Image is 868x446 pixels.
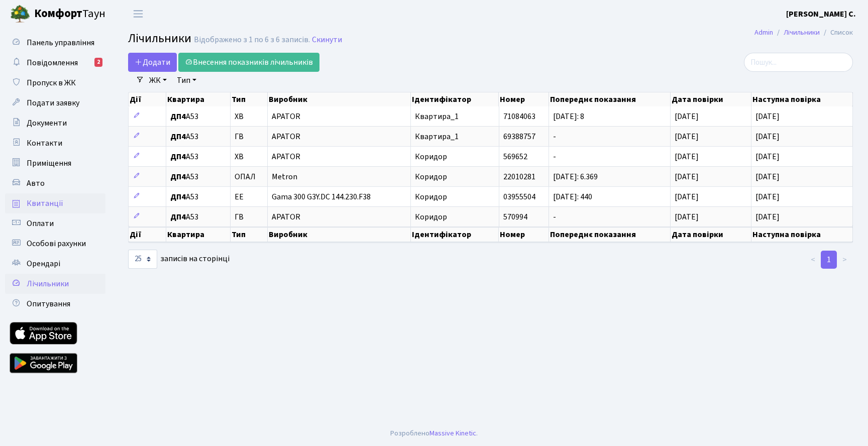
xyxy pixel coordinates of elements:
[503,111,535,122] span: 71084063
[27,37,94,48] span: Панель управління
[755,151,780,162] span: [DATE]
[744,53,853,72] input: Пошук...
[415,211,447,222] span: Коридор
[272,113,406,121] span: APATOR
[755,171,780,182] span: [DATE]
[675,171,699,182] span: [DATE]
[5,173,105,193] a: Авто
[27,118,67,129] span: Документи
[128,250,230,269] label: записів на сторінці
[173,72,200,89] a: Тип
[27,138,62,149] span: Контакти
[312,35,342,45] a: Скинути
[549,92,671,106] th: Попереднє показання
[5,53,105,73] a: Повідомлення2
[751,92,853,106] th: Наступна повірка
[671,92,751,106] th: Дата повірки
[415,131,459,142] span: Квартира_1
[27,198,63,209] span: Квитанції
[272,213,406,221] span: APATOR
[170,173,226,181] span: А53
[170,211,186,222] b: ДП4
[553,171,598,182] span: [DATE]: 6.369
[755,131,780,142] span: [DATE]
[272,153,406,161] span: APATOR
[166,92,231,106] th: Квартира
[553,151,556,162] span: -
[415,171,447,182] span: Коридор
[170,133,226,141] span: А53
[755,191,780,202] span: [DATE]
[170,191,186,202] b: ДП4
[755,111,780,122] span: [DATE]
[268,227,411,242] th: Виробник
[170,213,226,221] span: А53
[231,227,268,242] th: Тип
[786,9,856,20] b: [PERSON_NAME] С.
[235,193,244,201] span: ЕЕ
[5,133,105,153] a: Контакти
[129,227,166,242] th: Дії
[128,53,177,72] a: Додати
[235,173,256,181] span: ОПАЛ
[5,234,105,254] a: Особові рахунки
[755,211,780,222] span: [DATE]
[27,218,54,229] span: Оплати
[503,211,527,222] span: 570994
[27,178,45,189] span: Авто
[27,238,86,249] span: Особові рахунки
[235,113,244,121] span: ХВ
[272,193,406,201] span: Gama 300 G3Y.DC 144.230.F38
[820,27,853,38] li: Список
[170,171,186,182] b: ДП4
[675,131,699,142] span: [DATE]
[268,92,411,106] th: Виробник
[415,191,447,202] span: Коридор
[5,33,105,53] a: Панель управління
[272,133,406,141] span: APATOR
[503,171,535,182] span: 22010281
[27,158,71,169] span: Приміщення
[5,274,105,294] a: Лічильники
[503,151,527,162] span: 569652
[415,111,459,122] span: Квартира_1
[675,151,699,162] span: [DATE]
[166,227,231,242] th: Квартира
[553,131,556,142] span: -
[429,428,476,438] a: Massive Kinetic
[784,27,820,38] a: Лічильники
[126,6,151,22] button: Переключити навігацію
[786,8,856,20] a: [PERSON_NAME] С.
[170,131,186,142] b: ДП4
[5,193,105,213] a: Квитанції
[27,298,70,309] span: Опитування
[27,97,79,108] span: Подати заявку
[821,251,837,269] a: 1
[675,211,699,222] span: [DATE]
[170,153,226,161] span: А53
[549,227,671,242] th: Попереднє показання
[739,22,868,43] nav: breadcrumb
[675,111,699,122] span: [DATE]
[235,133,244,141] span: ГВ
[170,193,226,201] span: А53
[503,191,535,202] span: 03955504
[499,92,549,106] th: Номер
[5,213,105,234] a: Оплати
[5,113,105,133] a: Документи
[503,131,535,142] span: 69388757
[553,191,592,202] span: [DATE]: 440
[411,227,499,242] th: Ідентифікатор
[34,6,82,22] b: Комфорт
[671,227,751,242] th: Дата повірки
[129,92,166,106] th: Дії
[231,92,268,106] th: Тип
[5,153,105,173] a: Приміщення
[553,111,584,122] span: [DATE]: 8
[170,113,226,121] span: А53
[499,227,549,242] th: Номер
[235,213,244,221] span: ГВ
[27,278,69,289] span: Лічильники
[390,428,478,439] div: Розроблено .
[5,294,105,314] a: Опитування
